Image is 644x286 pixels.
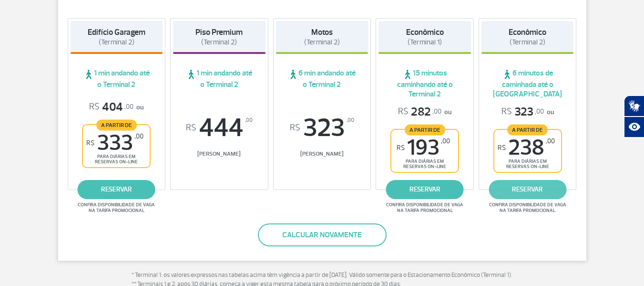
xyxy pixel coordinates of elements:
span: (Terminal 2) [201,38,237,47]
span: 444 [173,115,266,141]
span: Confira disponibilidade de vaga na tarifa promocional [76,202,156,213]
span: 15 minutos caminhando até o Terminal 2 [378,68,471,99]
button: Calcular novamente [258,223,387,246]
sup: R$ [86,139,94,147]
strong: Piso Premium [195,27,243,37]
strong: Motos [311,27,333,37]
span: (Terminal 2) [304,38,340,47]
span: [PERSON_NAME] [276,150,368,158]
span: Confira disponibilidade de vaga na tarifa promocional [488,202,568,213]
span: para diárias em reservas on-line [399,159,450,169]
span: 6 min andando até o Terminal 2 [276,68,368,89]
sup: R$ [186,123,196,133]
a: reservar [489,180,566,199]
strong: Edifício Garagem [88,27,145,37]
span: 193 [397,137,450,159]
button: Abrir tradutor de língua de sinais. [624,95,644,117]
sup: ,00 [441,137,450,145]
span: 1 min andando até o Terminal 2 [71,68,163,89]
span: 333 [86,132,143,154]
span: 323 [501,105,544,119]
span: 6 minutos de caminhada até o [GEOGRAPHIC_DATA] [481,68,574,99]
sup: ,00 [245,115,253,126]
sup: R$ [498,144,506,152]
span: A partir de [96,119,137,130]
sup: R$ [290,123,300,133]
span: (Terminal 2) [510,38,545,47]
strong: Econômico [406,27,444,37]
span: (Terminal 2) [99,38,134,47]
sup: ,00 [134,132,143,140]
span: para diárias em reservas on-line [502,159,553,169]
span: 323 [276,115,368,141]
span: A partir de [405,124,445,135]
span: [PERSON_NAME] [173,150,266,158]
a: reservar [78,180,155,199]
p: ou [501,105,554,119]
strong: Econômico [509,27,546,37]
sup: ,00 [347,115,354,126]
span: (Terminal 1) [408,38,442,47]
span: A partir de [507,124,548,135]
p: ou [89,100,143,115]
button: Abrir recursos assistivos. [624,117,644,138]
a: reservar [386,180,464,199]
span: Confira disponibilidade de vaga na tarifa promocional [385,202,465,213]
span: 1 min andando até o Terminal 2 [173,68,266,89]
span: 282 [398,105,441,119]
div: Plugin de acessibilidade da Hand Talk. [624,95,644,138]
p: ou [398,105,451,119]
sup: ,00 [546,137,555,145]
span: 238 [498,137,555,159]
span: para diárias em reservas on-line [91,154,142,165]
sup: R$ [397,144,405,152]
span: 404 [89,100,133,115]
